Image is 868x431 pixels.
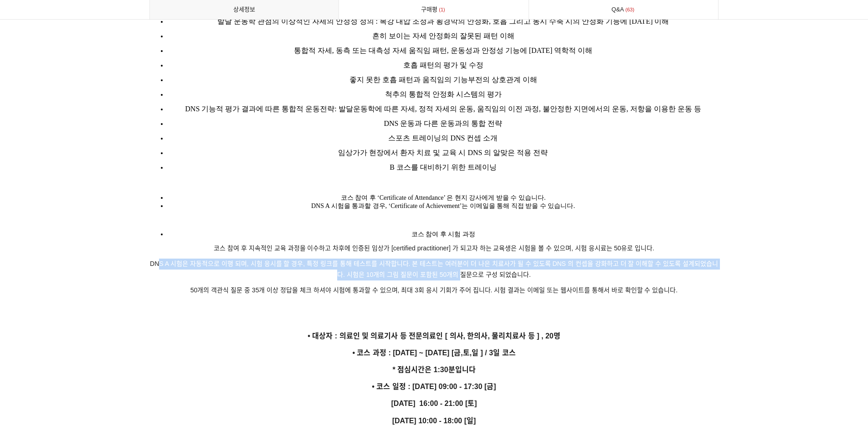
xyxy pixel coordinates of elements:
strong: • 코스 일정 : [DATE] 09:00 - 17:30 [금] [372,383,496,390]
span: 통합적 자세, 동측 또는 대측성 자세 움직임 패턴, 운동성과 안정성 기능에 [DATE] 역학적 이해 [294,47,593,54]
span: 50개의 객관식 질문 중 35개 이상 정답을 체크 하셔야 시험에 통과할 수 있으며, 최대 3회 응시 기회가 주어 집니다. 시험 결과는 이메일 또는 웹사이트를 통해서 바로 확인... [190,286,678,294]
span: 코스 참여 후 시험 과정 [411,231,475,238]
strong: [DATE] 16:00 - 21:00 [토] [391,400,477,407]
span: DNS 운동과 다른 운동과의 통합 전략 [384,119,502,127]
strong: * 점심시간은 1:30분입니다 [392,366,475,374]
strong: • 대상자 : 의료인 및 의료기사 등 전문의료인 [ 의사, 한의사, 물리치료사 등 ] , 20명 [308,332,560,340]
span: 척추의 통합적 안정화 시스템의 평가 [385,90,502,98]
span: 임상가가 현장에서 환자 치료 및 교육 시 DNS 의 알맞은 적용 전략 [338,149,548,156]
span: 발달 운동학 관점의 이상적인 자세의 안정성 정의 : 복강 내압 조정과 횡경막의 안정화, 호흡 그리고 동시 수축 시의 안정화 기능에 [DATE] 이해 [217,17,669,25]
span: DNS 기능적 평가 결과에 따른 통합적 운동전략: 발달운동학에 따른 자세, 정적 자세의 운동, 움직임의 이전 과정, 불안정한 지면에서의 운동, 저항을 이용한 운동 등 [185,105,701,113]
span: 흔히 보이는 자세 안정화의 잘못된 패턴 이해 [372,32,514,40]
span: 스포츠 트레이닝의 DNS 컨셉 소개 [388,134,498,142]
span: 코스 참여 후 지속적인 교육 과정을 이수하고 차후에 인증된 임상가 [certified practitioner] 가 되고자 하는 교육생은 시험을 볼 수 있으며, 시험 응시료는 ... [214,244,654,252]
span: 호흡 패턴의 평가 및 수정 [403,61,483,69]
span: 63 [624,5,636,15]
span: B 코스를 대비하기 위한 트레이닝 [390,163,497,171]
span: 코스 참여 후 ‘Certificate of Attendance’ 은 현지 강사에게 받을 수 있습니다. [341,194,546,201]
span: DNS A 시험은 자동적으로 이행 되며, 시험 응시를 할 경우, 특정 링크를 통해 테스트를 시작합니다. 본 테스트는 여러분이 더 나은 치료사가 될 수 있도록 DNS 의 컨셉을... [150,260,718,278]
strong: [DATE] 10:00 - 18:00 [일] [392,417,476,425]
span: DNS A 시험을 통과할 경우, ‘Certificate of Achievement’는 이메일을 통해 직접 받을 수 있습니다. [311,203,575,209]
span: 좋지 못한 호흡 패턴과 움직임의 기능부전의 상호관계 이해 [349,76,537,83]
span: 1 [437,5,447,15]
strong: • 코스 과정 : [DATE] ~ [DATE] [금,토,일 ] / 3일 코스 [352,349,515,357]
